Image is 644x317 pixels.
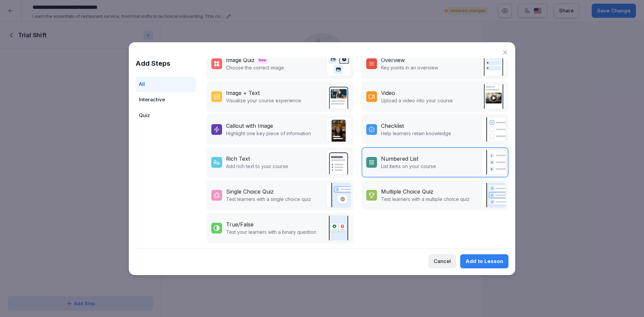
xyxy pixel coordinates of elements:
[326,84,351,109] img: text_image.png
[326,150,351,175] img: richtext.svg
[381,163,436,170] p: List items on your course
[434,258,451,265] div: Cancel
[226,56,255,64] div: Image Quiz
[381,89,395,97] div: Video
[226,155,250,163] div: Rich Text
[136,58,196,68] h1: Add Steps
[381,56,405,64] div: Overview
[226,188,274,196] div: Single Choice Quiz
[257,57,267,63] span: New
[326,117,351,142] img: callout.png
[381,122,404,130] div: Checklist
[381,196,470,203] p: Test learners with a multiple choice quiz
[381,155,418,163] div: Numbered List
[226,122,273,130] div: Callout with Image
[136,76,196,92] div: All
[381,97,453,104] p: Upload a video into your course
[226,130,311,137] p: Highlight one key piece of information
[481,183,506,208] img: quiz.svg
[428,254,456,268] button: Cancel
[381,64,438,71] p: Key points in an overview
[381,130,451,137] p: Help learners retain knowledge
[381,188,433,196] div: Multiple Choice Quiz
[326,216,351,241] img: true_false.svg
[481,117,506,142] img: checklist.svg
[326,51,351,76] img: image_quiz.svg
[226,163,288,170] p: Add rich text to your course
[136,108,196,123] div: Quiz
[481,150,506,175] img: list.svg
[460,254,508,268] button: Add to Lesson
[226,89,260,97] div: Image + Text
[226,196,311,203] p: Test learners with a single choice quiz
[226,220,254,228] div: True/False
[136,92,196,108] div: Interactive
[326,183,351,208] img: single_choice_quiz.svg
[466,258,503,265] div: Add to Lesson
[481,51,506,76] img: overview.svg
[226,64,284,71] p: Choose the correct image
[226,228,316,235] p: Test your learners with a binary question
[226,97,301,104] p: Visualize your course experience
[481,84,506,109] img: video.png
